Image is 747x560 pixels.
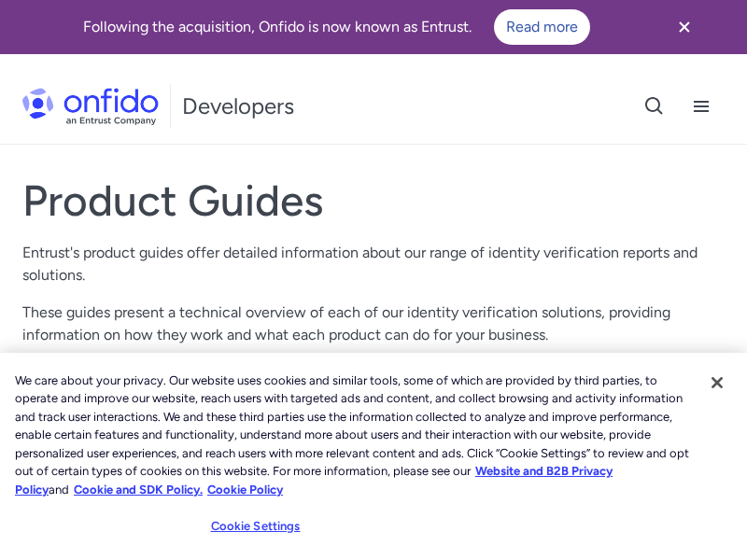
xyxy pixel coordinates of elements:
[673,16,696,38] svg: Close banner
[22,9,650,45] div: Following the acquisition, Onfido is now known as Entrust.
[15,371,695,499] div: We care about your privacy. Our website uses cookies and similar tools, some of which are provide...
[74,483,203,497] a: Cookie and SDK Policy.
[494,9,590,45] a: Read more
[697,362,738,403] button: Close
[643,95,666,118] svg: Open search button
[22,301,725,346] p: These guides present a technical overview of each of our identity verification solutions, providi...
[197,508,314,545] button: Cookie Settings
[207,483,283,497] a: Cookie Policy
[22,175,725,227] h1: Product Guides
[678,83,725,130] button: Open navigation menu button
[631,83,678,130] button: Open search button
[182,91,294,121] h1: Developers
[22,242,725,287] p: Entrust's product guides offer detailed information about our range of identity verification repo...
[15,464,613,497] a: More information about our cookie policy., opens in a new tab
[690,95,712,118] svg: Open navigation menu button
[22,88,159,125] img: Onfido Logo
[650,4,719,50] button: Close banner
